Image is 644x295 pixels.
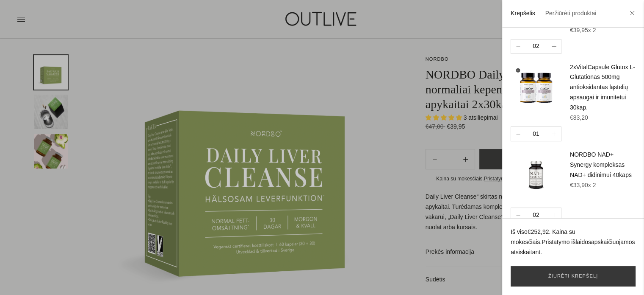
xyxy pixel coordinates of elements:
[588,27,596,34] span: x 2
[545,10,596,17] a: Peržiūrėti produktai
[511,227,636,258] p: Iš viso . Kaina su mokesčiais. apskaičiuojamos atsiskaitant.
[511,266,636,287] a: Žiūrėti krepšelį
[528,228,549,235] span: €252,92
[511,10,535,17] a: Krepšelis
[511,62,561,113] img: VitalCapsule-Glutox-glutationas-outlive_1_d53ea90c-ea13-4943-b829-3cee4a6cc4fd_200x.png
[588,182,596,188] span: x 2
[570,182,596,188] span: €33,90
[542,239,591,245] a: Pristatymo išlaidos
[511,150,561,201] img: nordbo-nad-synergy-outlive_1_200x.png
[529,211,543,219] div: 02
[570,114,588,121] span: €83,20
[570,151,632,178] a: NORDBO NAD+ Synergy kompleksas NAD+ didinimui 40kaps
[570,64,635,111] a: 2xVitalCapsule Glutox L-Glutationas 500mg antioksidantas ląstelių apsaugai ir imunitetui 30kap.
[529,42,543,51] div: 02
[570,27,596,34] span: €39,95
[529,129,543,138] div: 01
